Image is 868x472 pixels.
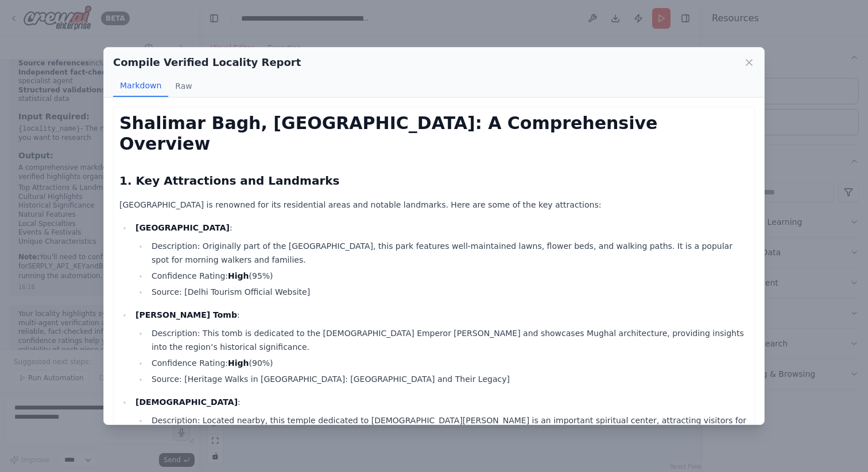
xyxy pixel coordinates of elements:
[119,173,749,189] h2: 1. Key Attractions and Landmarks
[148,285,749,299] li: Source: [Delhi Tourism Official Website]
[168,75,199,97] button: Raw
[135,310,237,319] strong: [PERSON_NAME] Tomb
[135,223,230,232] strong: [GEOGRAPHIC_DATA]
[148,326,749,354] li: Description: This tomb is dedicated to the [DEMOGRAPHIC_DATA] Emperor [PERSON_NAME] and showcases...
[113,54,301,71] h2: Compile Verified Locality Report
[135,308,749,322] p: :
[148,414,749,441] li: Description: Located nearby, this temple dedicated to [DEMOGRAPHIC_DATA][PERSON_NAME] is an impor...
[228,358,249,368] strong: High
[148,356,749,370] li: Confidence Rating: (90%)
[135,395,749,409] p: :
[148,269,749,283] li: Confidence Rating: (95%)
[148,372,749,386] li: Source: [Heritage Walks in [GEOGRAPHIC_DATA]: [GEOGRAPHIC_DATA] and Their Legacy]
[113,75,168,97] button: Markdown
[135,397,238,407] strong: [DEMOGRAPHIC_DATA]
[135,221,749,235] p: :
[148,239,749,267] li: Description: Originally part of the [GEOGRAPHIC_DATA], this park features well-maintained lawns, ...
[119,198,749,212] p: [GEOGRAPHIC_DATA] is renowned for its residential areas and notable landmarks. Here are some of t...
[119,113,749,154] h1: Shalimar Bagh, [GEOGRAPHIC_DATA]: A Comprehensive Overview
[228,271,249,280] strong: High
